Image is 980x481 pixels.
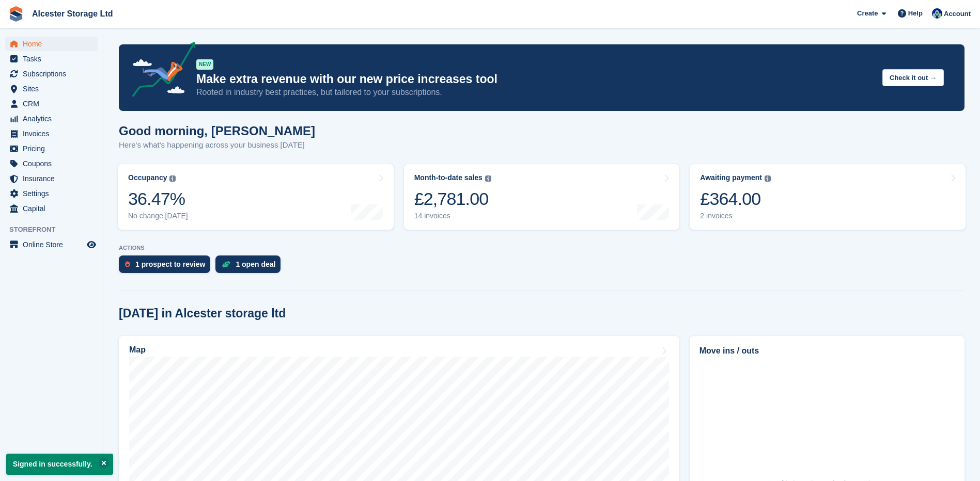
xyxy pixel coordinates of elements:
a: Preview store [85,238,98,251]
span: Help [908,8,923,19]
a: menu [5,126,98,141]
a: menu [5,67,98,81]
span: Home [23,37,85,51]
a: menu [5,156,98,171]
div: Awaiting payment [700,173,762,182]
a: menu [5,82,98,96]
a: menu [5,237,98,252]
a: menu [5,52,98,66]
span: Subscriptions [23,67,85,81]
span: Coupons [23,156,85,171]
h2: Move ins / outs [699,345,955,357]
p: Rooted in industry best practices, but tailored to your subscriptions. [196,87,874,98]
h1: Good morning, [PERSON_NAME] [119,124,315,138]
p: Make extra revenue with our new price increases tool [196,72,874,87]
div: £2,781.00 [414,188,491,210]
div: Month-to-date sales [414,173,483,182]
img: icon-info-grey-7440780725fd019a000dd9b08b2336e03edf1995a4989e88bcd33f0948082b44.svg [485,175,491,182]
a: menu [5,141,98,156]
span: Sites [23,82,85,96]
span: CRM [23,97,85,111]
span: Create [857,8,878,19]
span: Online Store [23,237,85,252]
a: menu [5,171,98,186]
img: deal-1b604bf984904fb50ccaf53a9ad4b4a5d6e5aea283cecdc64d6e3604feb123c2.svg [222,261,230,268]
div: £364.00 [700,188,771,210]
span: Storefront [9,225,103,235]
a: 1 open deal [215,255,286,278]
a: menu [5,37,98,51]
img: price-adjustments-announcement-icon-8257ccfd72463d97f412b2fc003d46551f7dbcb40ab6d574587a9cd5c0d94... [123,42,196,101]
p: ACTIONS [119,245,965,251]
h2: Map [129,345,146,355]
div: Occupancy [128,173,167,182]
a: Alcester Storage Ltd [28,5,117,22]
p: Signed in successfully. [6,454,113,475]
button: Check it out → [882,69,944,86]
a: menu [5,111,98,126]
div: No change [DATE] [128,212,188,220]
img: stora-icon-8386f47178a22dfd0bd8f6a31ec36ba5ce8667c1dd55bd0f319d3a0aa187defe.svg [8,6,24,22]
span: Account [944,9,971,19]
a: menu [5,186,98,201]
div: 36.47% [128,188,188,210]
img: icon-info-grey-7440780725fd019a000dd9b08b2336e03edf1995a4989e88bcd33f0948082b44.svg [765,175,771,182]
span: Invoices [23,126,85,141]
p: Here's what's happening across your business [DATE] [119,139,315,151]
a: Month-to-date sales £2,781.00 14 invoices [404,164,680,230]
img: Marcus Drust [932,8,942,19]
div: 1 open deal [236,260,275,268]
span: Pricing [23,141,85,156]
h2: [DATE] in Alcester storage ltd [119,307,286,320]
span: Analytics [23,111,85,126]
div: 2 invoices [700,212,771,220]
a: menu [5,201,98,216]
img: icon-info-grey-7440780725fd019a000dd9b08b2336e03edf1995a4989e88bcd33f0948082b44.svg [169,175,176,182]
a: Awaiting payment £364.00 2 invoices [690,164,966,230]
span: Settings [23,186,85,201]
span: Capital [23,201,85,216]
a: menu [5,97,98,111]
a: 1 prospect to review [119,255,215,278]
span: Tasks [23,52,85,66]
div: 14 invoices [414,212,491,220]
span: Insurance [23,171,85,186]
div: 1 prospect to review [135,260,205,268]
img: prospect-51fa495bee0391a8d652442698ab0144808aea92771e9ea1ae160a38d050c398.svg [125,261,130,267]
div: NEW [196,59,213,70]
a: Occupancy 36.47% No change [DATE] [118,164,394,230]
